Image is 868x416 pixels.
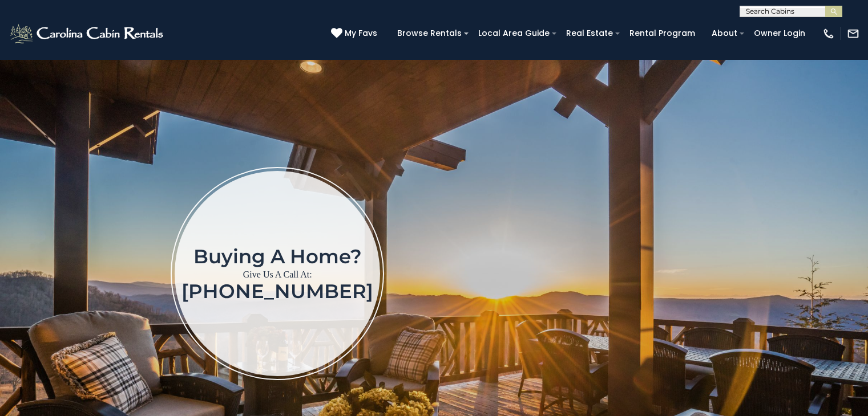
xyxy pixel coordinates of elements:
a: My Favs [331,27,380,40]
h1: Buying a home? [181,246,373,267]
a: Owner Login [748,25,811,42]
img: mail-regular-white.png [847,27,859,40]
a: Browse Rentals [391,25,467,42]
img: White-1-2.png [9,22,167,45]
span: My Favs [345,27,377,39]
a: [PHONE_NUMBER] [181,279,373,303]
img: phone-regular-white.png [822,27,835,40]
p: Give Us A Call At: [181,267,373,283]
a: Real Estate [560,25,619,42]
a: Local Area Guide [473,25,555,42]
a: About [706,25,743,42]
a: Rental Program [624,25,701,42]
